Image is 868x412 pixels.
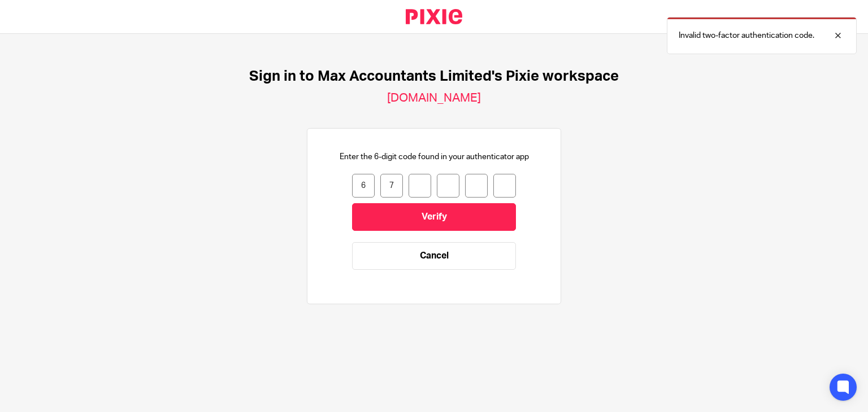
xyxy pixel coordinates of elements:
h2: [DOMAIN_NAME] [387,91,481,106]
h1: Sign in to Max Accountants Limited's Pixie workspace [249,68,619,85]
p: Enter the 6-digit code found in your authenticator app [340,151,529,163]
a: Cancel [352,242,516,270]
input: Verify [352,203,516,231]
p: Invalid two-factor authentication code. [679,30,814,41]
